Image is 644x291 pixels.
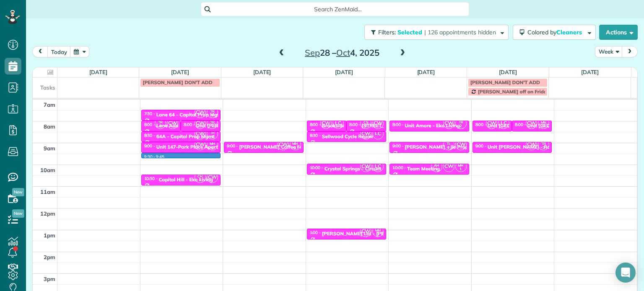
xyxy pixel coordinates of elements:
h2: 28 – 4, 2025 [290,48,395,57]
a: [DATE] [171,69,189,75]
span: CW [526,118,537,129]
span: CW [195,118,206,129]
button: Week [595,46,623,57]
span: New [12,209,24,218]
small: 2 [195,176,205,184]
div: [PERSON_NAME] - Jle Properties [405,144,481,150]
div: Crystal Springs - Circum [325,166,382,172]
span: 1pm [44,232,55,239]
a: [DATE] [417,69,435,75]
small: 3 [538,122,549,130]
span: LC [498,118,509,129]
div: Unit [PERSON_NAME] - Rcm Properties [488,144,579,150]
div: Lane 64 - Capital Prop Mgmt [156,112,223,118]
button: Actions [599,25,638,40]
small: 1 [207,133,218,141]
small: 2 [456,122,466,130]
a: [DATE] [499,69,517,75]
div: [PERSON_NAME] Ltd - [PERSON_NAME][GEOGRAPHIC_DATA] [322,231,468,237]
small: 3 [290,144,301,152]
div: Sellwood Cycle Repair [322,134,374,139]
span: CW [207,172,218,183]
button: prev [32,46,48,57]
small: 2 [444,144,454,152]
a: [DATE] [89,69,107,75]
small: 2 [538,144,549,152]
span: LC [332,118,344,129]
span: 2pm [44,254,55,260]
span: Oct [336,47,350,58]
small: 3 [373,230,383,238]
div: Team Meeting [407,166,440,172]
span: [PERSON_NAME] DON'T ADD [470,79,540,85]
span: CW [360,161,371,172]
div: Unit 147-Park Place Apartments - Capital Property Management [156,144,308,150]
span: CW [443,118,454,129]
span: 3pm [44,276,55,282]
span: 12pm [40,210,55,217]
span: 11am [40,188,55,195]
span: [PERSON_NAME] off on Fridays [478,88,552,95]
div: Capitol Hill - Eko Living [159,177,213,183]
a: [DATE] [253,69,271,75]
div: [PERSON_NAME] Coffee Factory [239,144,314,150]
span: CW [526,139,537,150]
small: 1 [456,165,466,173]
span: CW [360,128,371,139]
div: 64A - Capital Prop Mgmt [156,134,215,139]
a: [DATE] [335,69,353,75]
span: New [12,188,24,196]
small: 3 [207,144,218,152]
span: CW [195,139,206,150]
span: 7am [44,101,55,108]
small: 2 [361,122,371,130]
span: CW [372,118,384,129]
span: CW [195,107,206,118]
span: Cleaners [556,28,583,36]
span: Colored by [527,28,585,36]
a: Filters: Selected | 126 appointments hidden [360,25,509,40]
span: CW [443,161,454,172]
span: Selected [397,28,423,36]
button: next [622,46,638,57]
span: Filters: [378,28,396,36]
span: CW [360,226,371,237]
small: 1 [207,111,218,119]
span: CW [167,118,178,129]
span: CW [455,139,467,150]
span: [PERSON_NAME] DON'T ADD [143,79,212,85]
button: Filters: Selected | 126 appointments hidden [364,25,509,40]
span: | 126 appointments hidden [424,28,496,36]
button: Colored byCleaners [513,25,596,40]
div: Open Intercom Messenger [615,263,636,283]
a: [DATE] [581,69,599,75]
small: 1 [155,122,166,130]
span: Sep [305,47,320,58]
span: CW [320,118,332,129]
span: CW [278,139,289,150]
span: 8am [44,123,55,130]
span: CW [486,118,497,129]
span: 9am [44,145,55,152]
small: 2 [207,122,218,130]
small: 1 [431,165,442,173]
span: LC [372,161,384,172]
span: 10am [40,167,55,173]
span: LC [372,128,384,139]
button: today [47,46,71,57]
span: CW [195,128,206,139]
span: 9:30 - 9:45 [144,154,164,160]
div: Unit Amore - Eko Living [405,123,460,129]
